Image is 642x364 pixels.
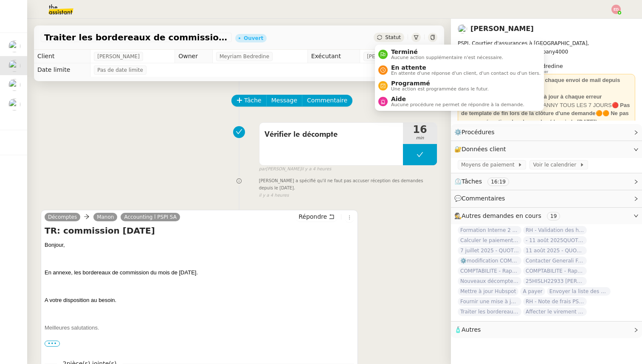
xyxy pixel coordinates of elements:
[454,212,563,219] span: 🕵️
[307,96,347,105] span: Commentaire
[470,25,534,33] a: [PERSON_NAME]
[244,96,262,105] span: Tâche
[458,287,518,296] span: Mettre à jour Hubspot
[265,128,398,141] span: Vérifier le décompte
[523,277,587,285] span: 25HISLH22933 [PERSON_NAME] & 25HISLJ23032 [PERSON_NAME]
[45,213,80,221] a: Décomptes
[461,161,518,169] span: Moyens de paiement
[271,96,297,105] span: Message
[45,324,354,332] p: Meilleures salutations.
[266,95,302,107] button: Message
[451,208,642,224] div: 🕵️Autres demandes en cours 19
[391,87,489,91] span: Une action est programmée dans le futur.
[391,102,524,107] span: Aucune procédure ne permet de répondre à la demande.
[391,80,489,87] span: Programmé
[458,308,521,316] span: Traiter les bordereaux de commission [DATE]
[523,257,587,265] span: Contacter Generali France pour demande AU094424
[462,146,506,152] span: Données client
[458,246,521,255] span: 7 juillet 2025 - QUOTIDIEN Gestion boite mail Accounting
[385,34,401,40] span: Statut
[403,135,437,142] span: min
[244,36,263,41] div: Ouvert
[301,166,331,173] span: il y a 4 heures
[611,5,621,14] img: svg
[547,287,611,296] span: Envoyer la liste des clients et assureurs
[220,52,269,61] span: Meyriam Bedredine
[45,241,354,249] p: Bonjour,
[487,178,509,186] nz-tag: 16:19
[8,99,20,110] img: users%2F0zQGGmvZECeMseaPawnreYAQQyS2%2Favatar%2Feddadf8a-b06f-4db9-91c4-adeed775bb0f
[34,63,90,77] td: Date limite
[391,55,503,60] span: Aucune action supplémentaire n'est nécessaire.
[462,195,505,202] span: Commentaires
[367,52,409,61] span: [PERSON_NAME]
[454,127,498,137] span: ⚙️
[458,24,467,34] img: users%2Fa6PbEmLwvGXylUqKytRPpDpAx153%2Favatar%2Ffanny.png
[451,141,642,158] div: 🔐Données client
[461,102,630,125] strong: 🔴 Pas de template de fin lors de la clôture d'une demande🟠🟠 Ne pas accuser réception des demandes...
[45,268,354,277] p: En annexe, les bordereaux de commission du mois de [DATE].
[391,48,503,55] span: Terminé
[523,236,587,245] span: - 11 août 2025QUOTIDIEN - OPAL - Gestion de la boîte mail OPAL
[555,49,569,55] span: 4000
[458,236,521,245] span: Calculer le paiement de CHF 2,063.41
[45,296,354,305] p: A votre disposition au besoin.
[523,246,587,255] span: 11 août 2025 - QUOTIDIEN Gestion boite mail Accounting
[523,226,587,234] span: RH - Validation des heures employés PSPI - 28 juillet 2025
[454,326,481,333] span: 🧴
[451,173,642,190] div: ⏲️Tâches 16:19
[259,178,437,192] span: [PERSON_NAME] a spécifié qu'il ne faut pas accuser réception des demandes depuis le [DATE].
[307,50,360,63] td: Exécutant
[391,96,524,102] span: Aide
[462,326,481,333] span: Autres
[451,322,642,338] div: 🧴Autres
[520,287,545,296] span: A payer
[8,60,20,72] img: users%2Fa6PbEmLwvGXylUqKytRPpDpAx153%2Favatar%2Ffanny.png
[462,129,495,135] span: Procédures
[451,190,642,207] div: 💬Commentaires
[45,341,60,347] span: •••
[175,50,213,63] td: Owner
[298,212,327,221] span: Répondre
[391,64,541,71] span: En attente
[44,33,228,42] span: Traiter les bordereaux de commission [DATE]
[391,71,541,76] span: En attente d'une réponse d'un client, d'un contact ou d'un tiers.
[403,124,437,135] span: 16
[458,226,521,234] span: Formation Interne 2 - [PERSON_NAME]
[8,79,20,91] img: users%2F0zQGGmvZECeMseaPawnreYAQQyS2%2Favatar%2Feddadf8a-b06f-4db9-91c4-adeed775bb0f
[259,166,266,173] span: par
[259,166,331,173] small: [PERSON_NAME]
[458,277,521,285] span: Nouveaux décomptes de commissions
[454,144,510,154] span: 🔐
[462,212,541,219] span: Autres demandes en cours
[93,213,117,221] a: Manon
[97,66,143,74] span: Pas de date limite
[521,93,602,100] strong: à mettre à jour à chaque erreur
[451,124,642,141] div: ⚙️Procédures
[8,40,20,52] img: users%2F0zQGGmvZECeMseaPawnreYAQQyS2%2Favatar%2Feddadf8a-b06f-4db9-91c4-adeed775bb0f
[121,213,180,221] a: Accounting l PSPI SA
[302,95,352,107] button: Commentaire
[97,52,140,61] span: [PERSON_NAME]
[523,297,587,306] span: RH - Note de frais PSPI - juillet 2025
[523,308,587,316] span: Affecter le virement en attente
[45,225,354,237] h4: TR: commission [DATE]
[259,192,289,199] span: il y a 4 heures
[458,267,521,275] span: COMPTABILITE - Rapprochement bancaire - 24 juillet 2025
[523,267,587,275] span: COMPTABILITE - Rapprochement bancaire - 11 août 2025
[458,40,589,55] span: PSPI, Courtier d'assurances à [GEOGRAPHIC_DATA], [GEOGRAPHIC_DATA]
[461,101,632,126] div: RELANCER LES ÉQUIPES DE FANNY TOUS LES 7 JOURS
[533,161,579,169] span: Voir le calendrier
[34,50,90,63] td: Client
[231,95,267,107] button: Tâche
[296,212,338,221] button: Répondre
[458,257,521,265] span: ⚙️modification COMPTABILITE - Relances factures impayées (factures ouvertes)
[547,212,560,220] nz-tag: 19
[462,178,482,185] span: Tâches
[454,195,509,202] span: 💬
[458,297,521,306] span: Fournir une mise à jour urgente
[454,178,516,185] span: ⏲️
